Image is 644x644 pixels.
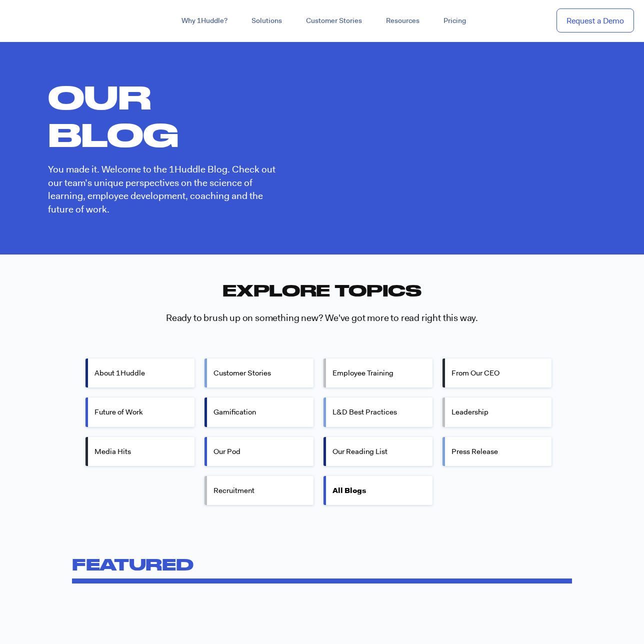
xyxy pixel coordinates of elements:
[169,12,239,30] a: Why 1Huddle?
[451,361,551,385] label: From Our CEO
[332,478,432,502] label: All Blogs
[10,11,81,30] img: ...
[213,400,313,424] label: Gamification
[82,279,562,301] h2: Explore Topics
[72,550,572,578] h2: Featured
[332,400,432,424] label: L&D Best Practices
[332,361,432,385] label: Employee Training
[48,78,290,153] h1: Our Blog
[213,478,313,502] label: Recruitment
[94,400,194,424] label: Future of Work
[332,439,432,463] label: Our Reading List
[94,439,194,463] label: Media Hits
[294,12,374,30] a: Customer Stories
[451,400,551,424] label: Leadership
[556,8,634,33] a: Request a Demo
[48,163,290,216] p: You made it. Welcome to the 1Huddle Blog. Check out our team’s unique perspectives on the science...
[374,12,431,30] a: Resources
[239,12,294,30] a: Solutions
[213,361,313,385] label: Customer Stories
[213,439,313,463] label: Our Pod
[451,439,551,463] label: Press Release
[431,12,478,30] a: Pricing
[94,361,194,385] label: About 1Huddle
[82,311,562,324] h3: Ready to brush up on something new? We've got more to read right this way.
